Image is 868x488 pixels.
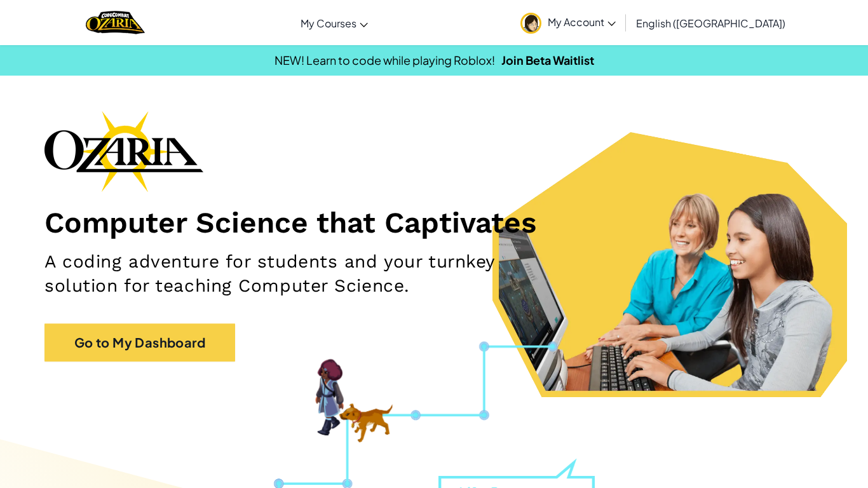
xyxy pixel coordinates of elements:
[275,53,495,67] span: NEW! Learn to code while playing Roblox!
[44,111,203,192] img: Ozaria branding logo
[301,17,356,30] span: My Courses
[548,15,616,29] span: My Account
[514,3,622,43] a: My Account
[86,10,145,36] img: Home
[520,13,541,34] img: avatar
[86,10,145,36] a: Ozaria by CodeCombat logo
[636,17,785,30] span: English ([GEOGRAPHIC_DATA])
[630,6,792,40] a: English ([GEOGRAPHIC_DATA])
[294,6,374,40] a: My Courses
[44,205,824,240] h1: Computer Science that Captivates
[501,53,594,67] a: Join Beta Waitlist
[44,323,235,362] a: Go to My Dashboard
[44,250,566,298] h2: A coding adventure for students and your turnkey solution for teaching Computer Science.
